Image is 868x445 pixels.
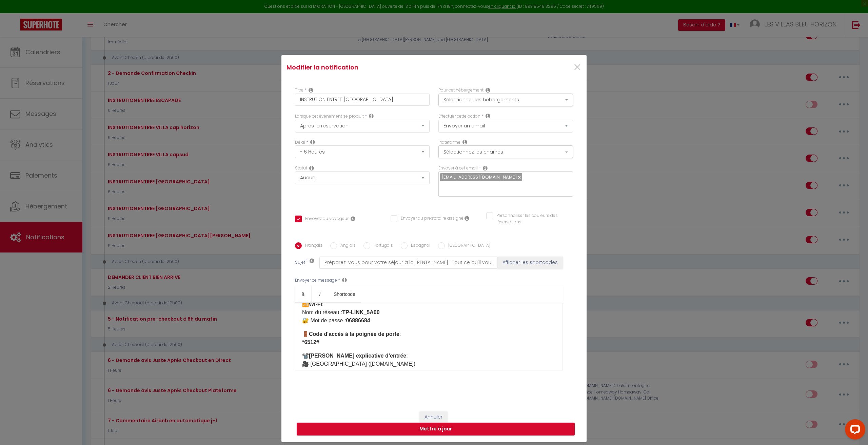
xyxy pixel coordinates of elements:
label: Lorsque cet événement se produit [295,113,364,120]
i: Action Channel [462,139,467,145]
i: Envoyer au prestataire si il est assigné [465,216,469,221]
strong: TP-LINK_5A00 [342,309,379,315]
label: Sujet [295,259,305,266]
p: 📶 : Nom du réseau : 🔐 Mot de passe : [302,300,556,325]
i: Message [342,277,347,283]
i: Action Type [486,113,490,119]
i: Recipient [483,165,488,171]
label: Envoyer à cet email [438,165,478,171]
strong: 06886684 [346,318,370,323]
i: Action Time [310,139,315,145]
i: Event Occur [369,113,374,119]
button: Mettre à jour [297,423,575,436]
label: [GEOGRAPHIC_DATA] [445,242,490,250]
label: Français [302,242,322,250]
strong: [PERSON_NAME] explicative d’entrée [309,353,406,359]
iframe: LiveChat chat widget [840,417,868,445]
button: Sélectionner les hébergements [438,94,573,106]
i: Booking status [309,165,314,171]
i: Envoyer au voyageur [351,216,355,221]
button: Afficher les shortcodes [497,257,563,269]
span: × [573,57,581,78]
label: Plateforme [438,139,460,146]
label: Pour cet hébergement [438,87,484,94]
h4: Modifier la notification [287,63,480,72]
strong: Wi-Fi [309,301,322,307]
i: This Rental [486,87,490,93]
button: Close [573,60,581,75]
button: Sélectionnez les chaînes [438,145,573,158]
strong: *6512# [302,339,319,345]
p: 📽️ : 🎥 [GEOGRAPHIC_DATA] ([DOMAIN_NAME]) [302,352,556,368]
label: Délai [295,139,305,146]
a: Italic [312,286,328,302]
label: Envoyer ce message [295,277,337,284]
label: Effectuer cette action [438,113,480,120]
i: Subject [310,258,314,263]
label: Statut [295,165,307,171]
label: Anglais [337,242,356,250]
label: Titre [295,87,303,94]
a: Bold [295,286,312,302]
p: 🚪 : [302,330,556,346]
a: Shortcode [328,286,361,302]
strong: Code d'accès à la poignée de porte [309,331,399,337]
i: Title [309,87,313,93]
label: Portugais [370,242,393,250]
button: Annuler [419,411,448,423]
span: [EMAIL_ADDRESS][DOMAIN_NAME] [441,174,517,180]
label: Espagnol [408,242,430,250]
